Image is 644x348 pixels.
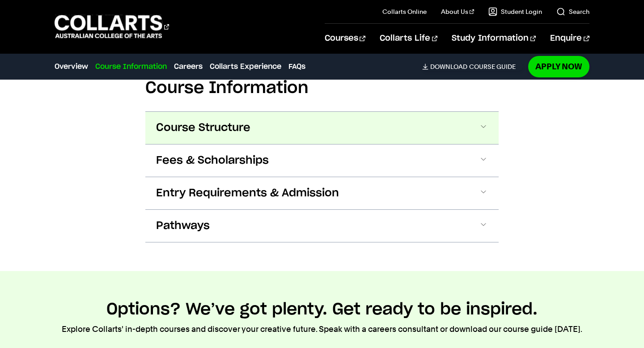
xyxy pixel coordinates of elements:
div: Go to homepage [55,14,169,39]
button: Fees & Scholarships [145,144,499,177]
a: About Us [441,7,474,16]
a: FAQs [288,61,305,72]
span: Download [430,63,467,71]
a: Collarts Online [382,7,427,16]
span: Pathways [156,219,210,233]
button: Entry Requirements & Admission [145,177,499,209]
a: Search [556,7,589,16]
a: Enquire [550,24,589,53]
a: Study Information [452,24,536,53]
a: Collarts Experience [210,61,281,72]
h2: Options? We’ve got plenty. Get ready to be inspired. [106,300,538,319]
a: Careers [174,61,203,72]
a: DownloadCourse Guide [422,63,523,71]
a: Course Information [95,61,167,72]
p: Explore Collarts' in-depth courses and discover your creative future. Speak with a careers consul... [62,323,582,335]
button: Course Structure [145,112,499,144]
a: Apply Now [528,56,589,77]
a: Collarts Life [380,24,437,53]
button: Pathways [145,210,499,242]
h2: Course Information [145,78,499,98]
span: Entry Requirements & Admission [156,186,339,200]
a: Courses [325,24,365,53]
a: Overview [55,61,88,72]
span: Fees & Scholarships [156,153,269,168]
a: Student Login [488,7,542,16]
span: Course Structure [156,121,250,135]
